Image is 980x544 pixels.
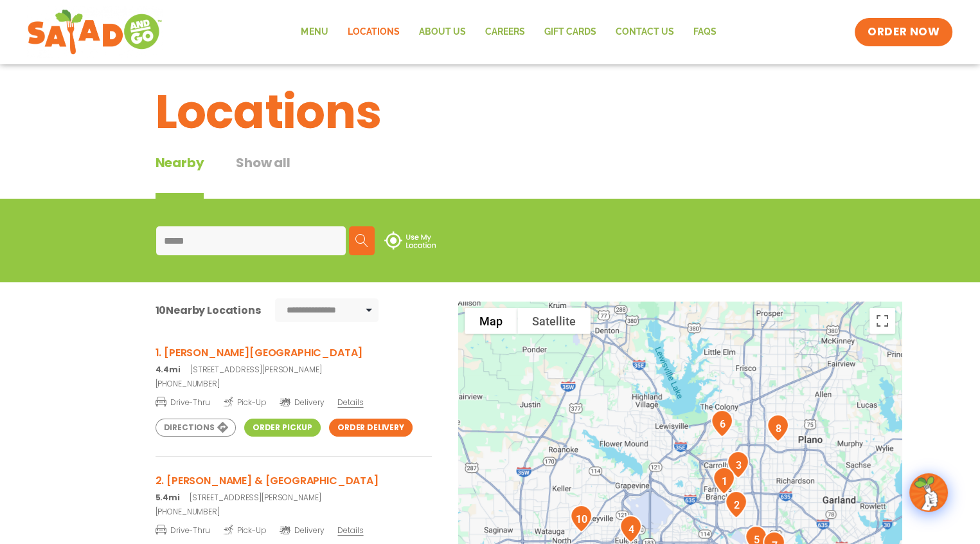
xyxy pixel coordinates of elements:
span: Pick-Up [224,523,267,536]
a: Order Pickup [244,419,321,437]
p: [STREET_ADDRESS][PERSON_NAME] [156,492,432,503]
span: Delivery [280,397,324,408]
button: Toggle fullscreen view [869,308,895,334]
div: 6 [706,404,738,442]
button: Show satellite imagery [517,308,591,334]
a: Contact Us [605,17,683,47]
h3: 2. [PERSON_NAME] & [GEOGRAPHIC_DATA] [156,473,432,489]
span: 10 [156,303,166,318]
span: Delivery [280,525,324,536]
span: Pick-Up [224,395,267,408]
strong: 4.4mi [156,364,181,375]
div: 1 [708,462,740,500]
a: Directions [156,419,236,437]
img: wpChatIcon [911,475,947,511]
div: Nearby [156,153,204,199]
div: Tabbed content [156,153,323,199]
a: Locations [337,17,409,47]
a: Drive-Thru Pick-Up Delivery Details [156,520,432,536]
button: Show street map [465,308,517,334]
nav: Menu [291,17,726,47]
div: 8 [762,409,794,447]
a: 1. [PERSON_NAME][GEOGRAPHIC_DATA] 4.4mi[STREET_ADDRESS][PERSON_NAME] [156,345,432,376]
span: Drive-Thru [156,523,210,536]
button: Show all [236,153,290,199]
img: use-location.svg [384,231,436,249]
a: Careers [475,17,534,47]
span: Drive-Thru [156,395,210,408]
a: 2. [PERSON_NAME] & [GEOGRAPHIC_DATA] 5.4mi[STREET_ADDRESS][PERSON_NAME] [156,473,432,503]
a: Order Delivery [329,419,413,437]
span: Details [337,397,363,408]
h1: Locations [156,77,825,147]
div: Nearby Locations [156,302,261,318]
a: [PHONE_NUMBER] [156,506,432,518]
div: 2 [720,485,753,523]
span: Details [337,525,363,536]
a: ORDER NOW [855,18,952,46]
div: 3 [722,446,754,484]
a: Menu [291,17,337,47]
p: [STREET_ADDRESS][PERSON_NAME] [156,364,432,376]
a: [PHONE_NUMBER] [156,378,432,390]
img: search.svg [355,234,368,247]
strong: 5.4mi [156,492,180,503]
a: FAQs [683,17,726,47]
div: 10 [565,500,598,538]
span: ORDER NOW [868,24,940,40]
a: Drive-Thru Pick-Up Delivery Details [156,392,432,408]
h3: 1. [PERSON_NAME][GEOGRAPHIC_DATA] [156,345,432,361]
a: GIFT CARDS [534,17,605,47]
a: About Us [409,17,475,47]
img: new-SAG-logo-768×292 [27,6,163,58]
